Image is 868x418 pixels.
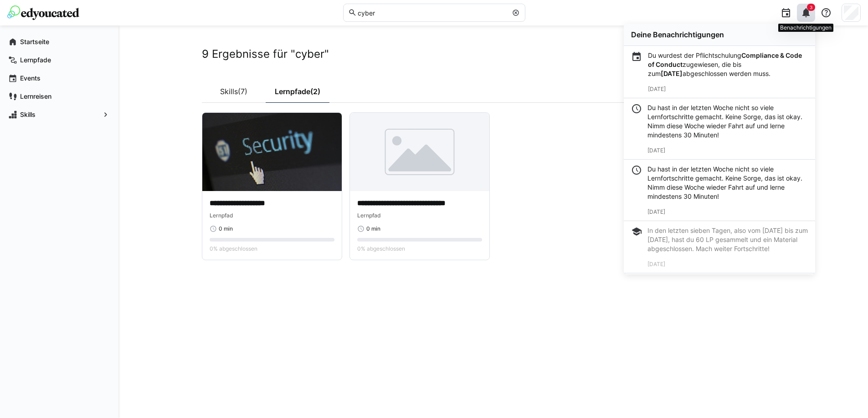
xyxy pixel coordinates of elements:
div: In den letzten sieben Tagen, also vom [DATE] bis zum [DATE], hast du 60 LP gesammelt und ein Mate... [647,226,808,253]
span: Lernpfad [210,212,233,219]
p: Du wurdest der Pflichtschulung zugewiesen, die bis zum abgeschlossen werden muss. [648,51,808,78]
span: 0% abgeschlossen [210,245,257,252]
span: [DATE] [647,208,665,215]
span: [DATE] [648,86,666,92]
span: 0% abgeschlossen [357,245,405,252]
span: (7) [238,88,247,95]
div: Benachrichtigungen [778,24,833,32]
h2: 9 Ergebnisse für "cyber" [202,47,785,61]
span: (2) [310,88,320,95]
span: 0 min [219,225,233,232]
span: [DATE] [647,261,665,267]
a: Lernpfade(2) [266,80,329,103]
span: 0 min [366,225,380,232]
b: [DATE] [661,70,683,77]
img: image [350,113,489,191]
div: Deine Benachrichtigungen [631,30,808,39]
span: [DATE] [647,147,665,154]
span: Lernpfad [357,212,381,219]
img: image [202,113,342,191]
div: Du hast in der letzten Woche nicht so viele Lernfortschritte gemacht. Keine Sorge, das ist okay. ... [647,165,808,201]
a: Skills(7) [202,80,266,103]
div: Du hast in der letzten Woche nicht so viele Lernfortschritte gemacht. Keine Sorge, das ist okay. ... [647,103,808,140]
input: Skills und Lernpfade durchsuchen… [357,9,507,17]
span: 3 [810,5,812,10]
